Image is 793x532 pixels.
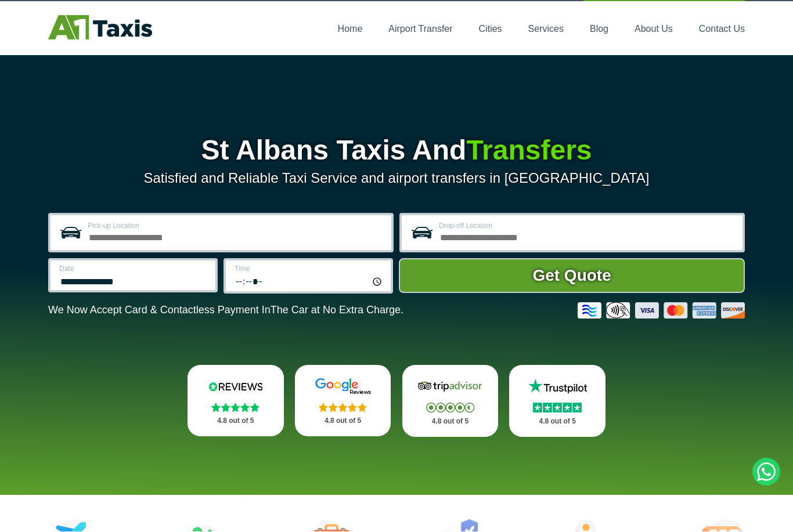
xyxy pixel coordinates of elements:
[48,16,152,40] img: A1 Taxis St Albans LTD
[59,266,208,273] label: Date
[201,378,271,396] img: Reviews.io
[479,24,502,34] a: Cities
[319,403,367,412] img: Stars
[48,137,745,165] h1: St Albans Taxis And
[188,365,284,437] a: Reviews.io Stars 4.8 out of 5
[578,303,745,319] img: Credit And Debit Cards
[426,403,474,413] img: Stars
[635,24,673,34] a: About Us
[590,24,608,34] a: Blog
[48,171,745,187] p: Satisfied and Reliable Taxi Service and airport transfers in [GEOGRAPHIC_DATA]
[528,24,564,34] a: Services
[509,365,605,437] a: Trustpilot Stars 4.8 out of 5
[388,24,452,34] a: Airport Transfer
[48,305,403,317] p: We Now Accept Card & Contactless Payment In
[271,305,403,316] span: The Car at No Extra Charge.
[399,259,745,294] button: Get Quote
[699,24,745,34] a: Contact Us
[308,414,379,429] p: 4.8 out of 5
[308,378,378,396] img: Google
[402,365,499,437] a: Tripadvisor Stars 4.8 out of 5
[439,223,736,230] label: Drop-off Location
[295,365,391,437] a: Google Stars 4.8 out of 5
[522,415,593,429] p: 4.8 out of 5
[211,403,259,412] img: Stars
[466,135,592,166] span: Transfers
[415,415,486,429] p: 4.8 out of 5
[533,403,582,413] img: Stars
[338,24,363,34] a: Home
[522,378,592,396] img: Trustpilot
[200,414,271,429] p: 4.8 out of 5
[235,266,384,273] label: Time
[88,223,384,230] label: Pick-up Location
[415,378,485,396] img: Tripadvisor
